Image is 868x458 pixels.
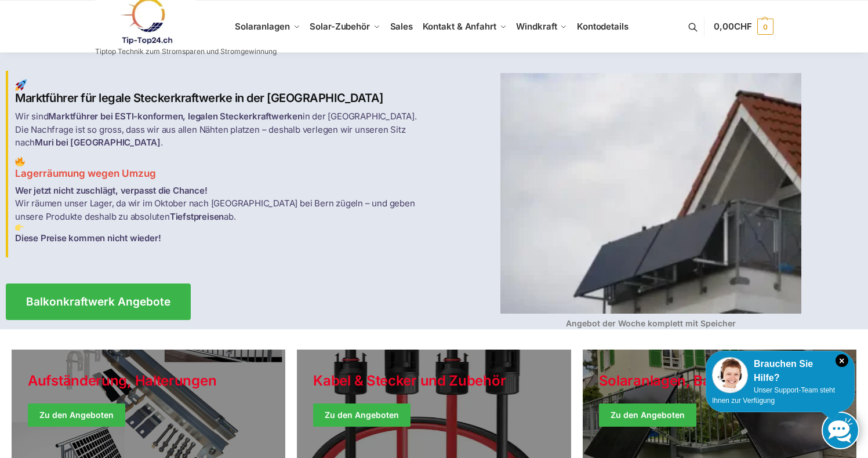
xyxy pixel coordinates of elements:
[423,21,496,32] span: Kontakt & Anfahrt
[712,357,748,393] img: Customer service
[511,1,572,53] a: Windkraft
[712,357,848,385] div: Brauchen Sie Hilfe?
[15,157,25,166] img: Balkon-Terrassen-Kraftwerke 2
[15,185,208,196] strong: Wer jetzt nicht zuschlägt, verpasst die Chance!
[6,283,191,320] a: Balkonkraftwerk Angebote
[390,21,413,32] span: Sales
[714,9,773,44] a: 0,00CHF 0
[35,137,161,148] strong: Muri bei [GEOGRAPHIC_DATA]
[95,48,277,55] p: Tiptop Technik zum Stromsparen und Stromgewinnung
[48,111,302,122] strong: Marktführer bei ESTI-konformen, legalen Steckerkraftwerken
[516,21,557,32] span: Windkraft
[734,21,752,32] span: CHF
[170,211,224,222] strong: Tiefstpreisen
[577,21,629,32] span: Kontodetails
[757,19,773,35] span: 0
[566,318,736,328] strong: Angebot der Woche komplett mit Speicher
[500,73,801,314] img: Balkon-Terrassen-Kraftwerke 4
[15,110,427,150] p: Wir sind in der [GEOGRAPHIC_DATA]. Die Nachfrage ist so gross, dass wir aus allen Nähten platzen ...
[15,79,427,106] h2: Marktführer für legale Steckerkraftwerke in der [GEOGRAPHIC_DATA]
[15,157,427,181] h3: Lagerräumung wegen Umzug
[305,1,385,53] a: Solar-Zubehör
[15,184,427,245] p: Wir räumen unser Lager, da wir im Oktober nach [GEOGRAPHIC_DATA] bei Bern zügeln – und geben unse...
[417,1,511,53] a: Kontakt & Anfahrt
[26,296,170,307] span: Balkonkraftwerk Angebote
[15,232,161,243] strong: Diese Preise kommen nicht wieder!
[15,79,27,91] img: Balkon-Terrassen-Kraftwerke 1
[714,21,751,32] span: 0,00
[836,354,848,367] i: Schließen
[235,21,290,32] span: Solaranlagen
[385,1,417,53] a: Sales
[15,223,24,232] img: Balkon-Terrassen-Kraftwerke 3
[310,21,370,32] span: Solar-Zubehör
[572,1,633,53] a: Kontodetails
[712,386,835,405] span: Unser Support-Team steht Ihnen zur Verfügung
